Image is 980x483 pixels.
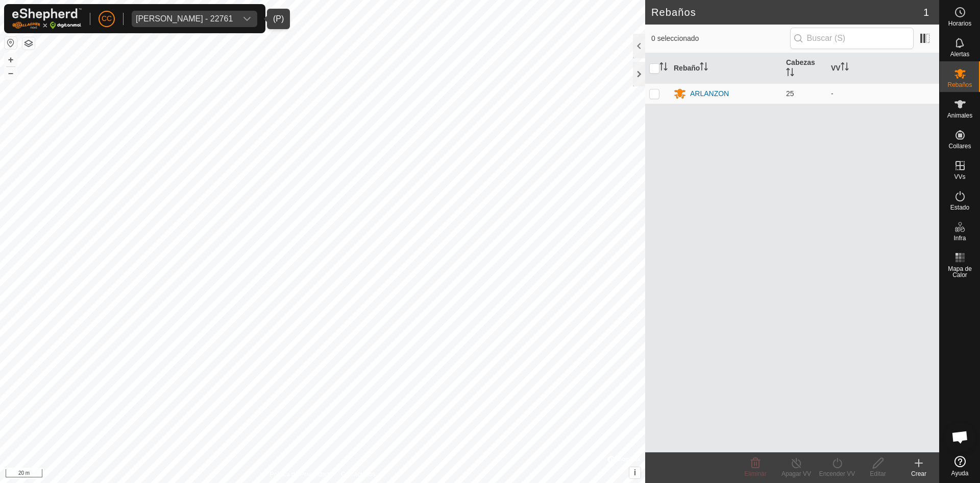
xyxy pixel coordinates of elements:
a: Ayuda [940,452,980,480]
span: Anca Sanda Bercian - 22761 [132,11,237,27]
a: Política de Privacidad [270,470,329,479]
div: Encender VV [817,469,857,478]
span: Rebaños [947,82,972,88]
span: 1 [923,5,929,20]
th: Cabezas [782,53,827,84]
span: VVs [954,174,965,180]
img: Logo Gallagher [12,8,82,29]
h2: Rebaños [651,6,923,18]
th: Rebaño [670,53,782,84]
p-sorticon: Activar para ordenar [786,70,794,78]
span: Animales [947,112,972,119]
span: Alertas [950,51,969,57]
div: dropdown trigger [237,11,257,27]
div: Apagar VV [776,469,817,478]
button: + [5,54,17,66]
th: VV [827,53,939,84]
div: ARLANZON [690,88,729,99]
button: Restablecer Mapa [5,37,17,49]
input: Buscar (S) [790,28,914,49]
div: Chat abierto [945,422,975,452]
button: i [629,467,641,478]
div: Crear [898,469,939,478]
span: Estado [950,204,969,211]
p-sorticon: Activar para ordenar [841,64,849,72]
span: i [634,468,636,477]
div: Editar [857,469,898,478]
td: - [827,83,939,104]
span: 25 [786,89,794,98]
div: [PERSON_NAME] - 22761 [136,15,233,23]
span: Collares [948,143,971,149]
span: Mapa de Calor [942,266,977,278]
button: – [5,67,17,79]
a: Contáctenos [341,470,375,479]
span: 0 seleccionado [651,33,790,44]
span: Eliminar [744,470,766,477]
span: Infra [953,235,966,241]
p-sorticon: Activar para ordenar [700,64,708,72]
button: Capas del Mapa [22,37,35,50]
span: Ayuda [951,470,969,476]
span: Horarios [948,20,971,27]
p-sorticon: Activar para ordenar [659,64,668,72]
span: CC [102,13,112,24]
